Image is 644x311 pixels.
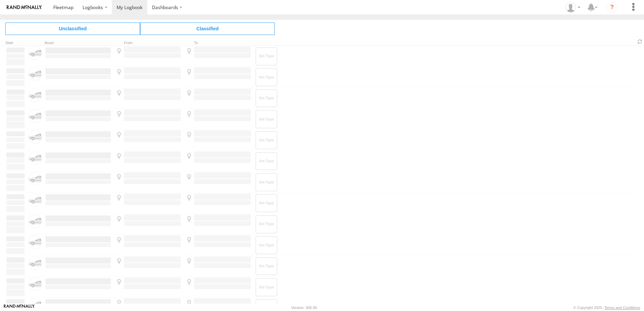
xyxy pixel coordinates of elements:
[7,5,42,10] img: rand-logo.svg
[291,306,317,310] div: Version: 306.00
[44,41,112,45] div: Asset
[605,306,640,310] a: Terms and Conditions
[573,306,640,310] div: © Copyright 2025 -
[5,41,26,45] div: Click to Sort
[140,23,275,35] span: Click to view Classified Trips
[4,304,35,311] a: Visit our Website
[185,41,252,45] div: To
[563,2,583,12] div: Trevor Wilson
[607,2,617,13] i: ?
[636,38,644,45] span: Refresh
[115,41,182,45] div: From
[5,23,140,35] span: Click to view Unclassified Trips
